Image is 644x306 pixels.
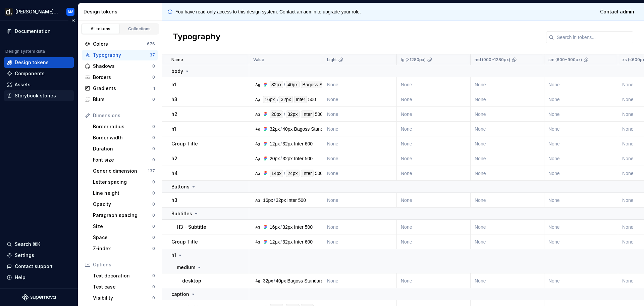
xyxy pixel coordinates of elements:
[471,122,544,136] td: None
[397,234,471,249] td: None
[90,210,158,221] a: Paragraph spacing0
[277,96,278,103] div: /
[255,97,260,102] div: Ag
[5,8,13,16] img: b918d911-6884-482e-9304-cbecc30deec6.png
[401,57,426,62] p: lg (>1280px)
[90,281,158,292] a: Text case0
[255,156,260,161] div: Ag
[171,252,176,259] p: h1
[152,224,155,229] div: 0
[171,291,189,298] p: caption
[152,157,155,163] div: 0
[255,171,260,176] div: Ag
[82,72,158,83] a: Borders0
[171,140,198,147] p: Group Title
[270,140,280,147] div: 12px
[90,177,158,187] a: Letter spacing0
[82,39,158,49] a: Colors676
[294,140,304,147] div: Inter
[82,61,158,72] a: Shadows8
[152,246,155,251] div: 0
[150,52,155,58] div: 37
[280,155,282,162] div: /
[5,49,45,54] div: Design system data
[82,50,158,60] a: Typography37
[544,136,618,151] td: None
[305,155,313,162] div: 500
[280,224,282,230] div: /
[15,70,45,77] div: Components
[15,241,40,248] div: Search ⌘K
[152,124,155,129] div: 0
[544,122,618,136] td: None
[93,245,152,252] div: Z-index
[90,188,158,199] a: Line height0
[15,28,51,35] div: Documentation
[93,52,150,58] div: Typography
[93,272,152,279] div: Text decoration
[287,277,323,284] div: Bagoss Standard
[90,166,158,176] a: Generic dimension137
[280,126,282,132] div: /
[397,166,471,181] td: None
[596,6,639,18] a: Contact admin
[397,77,471,92] td: None
[1,4,76,19] button: [PERSON_NAME] UIAM
[4,26,74,37] a: Documentation
[4,261,74,272] button: Contact support
[4,90,74,101] a: Storybook stories
[286,111,299,118] div: 32px
[323,122,397,136] td: None
[93,283,152,290] div: Text case
[397,136,471,151] td: None
[279,96,292,103] div: 32px
[90,221,158,232] a: Size0
[397,193,471,208] td: None
[286,81,299,88] div: 40px
[171,197,177,204] p: h3
[270,238,280,245] div: 12px
[308,96,316,103] div: 500
[294,155,304,162] div: Inter
[323,193,397,208] td: None
[4,79,74,90] a: Assets
[282,126,292,132] div: 40px
[270,155,280,162] div: 20px
[475,57,510,62] p: md (900~1280px)
[90,143,158,154] a: Duration0
[152,63,155,69] div: 8
[270,224,280,230] div: 16px
[152,284,155,290] div: 0
[284,170,285,177] div: /
[323,273,397,288] td: None
[153,86,155,91] div: 1
[323,107,397,122] td: None
[544,220,618,234] td: None
[282,155,292,162] div: 32px
[294,96,307,103] div: Inter
[471,151,544,166] td: None
[152,295,155,301] div: 0
[323,77,397,92] td: None
[90,270,158,281] a: Text decoration0
[93,261,155,268] div: Options
[93,295,152,301] div: Visibility
[274,197,275,204] div: /
[93,179,152,185] div: Letter spacing
[152,190,155,196] div: 0
[544,151,618,166] td: None
[548,57,582,62] p: sm (600~900px)
[327,57,337,62] p: Light
[544,193,618,208] td: None
[255,239,260,245] div: Ag
[171,183,190,190] p: Buttons
[471,136,544,151] td: None
[177,224,206,230] p: H3 - Subtitle
[90,243,158,254] a: Z-index0
[93,201,152,208] div: Opacity
[471,193,544,208] td: None
[544,107,618,122] td: None
[397,273,471,288] td: None
[152,235,155,240] div: 0
[15,274,25,281] div: Help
